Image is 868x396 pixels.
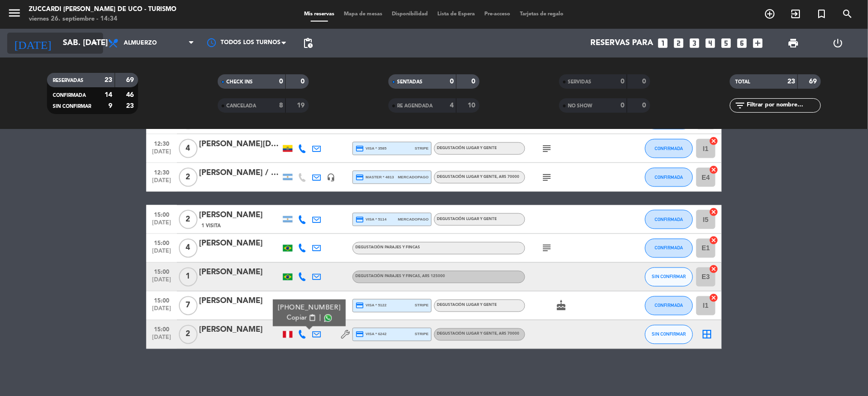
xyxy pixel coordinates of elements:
[301,78,307,85] strong: 0
[480,12,516,17] span: Pre-acceso
[555,300,567,312] i: cake
[319,313,321,323] span: |
[415,331,429,338] span: stripe
[420,275,445,279] span: , ARS 125000
[397,80,422,84] span: SENTADAS
[150,209,174,220] span: 15:00
[764,8,776,20] i: add_circle_outline
[309,314,316,322] span: content_paste
[645,168,693,187] button: CONFIRMADA
[179,268,198,287] span: 1
[179,296,198,315] span: 7
[702,329,713,340] i: border_all
[179,239,198,258] span: 4
[787,78,795,85] strong: 23
[355,144,364,153] i: credit_card
[652,274,686,280] span: SIN CONFIRMAR
[150,335,174,346] span: [DATE]
[735,100,746,111] i: filter_list
[541,143,552,154] i: subject
[278,303,341,313] div: [PHONE_NUMBER]
[340,12,387,17] span: Mapa de mesas
[655,146,683,151] span: CONFIRMADA
[645,268,693,287] button: SIN CONFIRMAR
[497,175,519,179] span: , ARS 70000
[397,104,433,108] span: RE AGENDADA
[150,277,174,288] span: [DATE]
[29,5,176,14] div: Zuccardi [PERSON_NAME] de Uco - Turismo
[150,248,174,259] span: [DATE]
[199,238,281,250] div: [PERSON_NAME]
[150,220,174,231] span: [DATE]
[541,172,552,183] i: subject
[179,325,198,344] span: 2
[621,78,624,85] strong: 0
[433,12,480,17] span: Lista de Espera
[450,102,454,109] strong: 4
[199,324,281,337] div: [PERSON_NAME]
[53,104,91,109] span: SIN CONFIRMAR
[355,173,364,182] i: credit_card
[150,177,174,188] span: [DATE]
[199,167,281,179] div: [PERSON_NAME] / [PERSON_NAME]
[355,275,445,279] span: Degustación Parajes Y Fincas
[645,296,693,315] button: CONFIRMADA
[226,104,256,108] span: CANCELADA
[704,37,716,49] i: looks_4
[29,14,176,24] div: viernes 26. septiembre - 14:34
[150,166,174,177] span: 12:30
[287,313,316,323] button: Copiarcontent_paste
[355,330,364,339] i: credit_card
[127,77,136,83] strong: 69
[497,332,519,336] span: , ARS 70000
[327,173,335,182] i: headset_mic
[437,146,497,150] span: Degustación Lugar y Gente
[199,295,281,308] div: [PERSON_NAME]
[201,222,221,230] span: 1 Visita
[437,175,519,179] span: Degustación Lugar y Gente
[179,168,198,187] span: 2
[355,302,387,310] span: visa * 5122
[437,332,519,336] span: Degustación Lugar y Gente
[105,92,112,98] strong: 14
[53,78,83,83] span: RESERVADAS
[709,236,719,245] i: cancel
[655,217,683,222] span: CONFIRMADA
[279,78,283,85] strong: 0
[709,293,719,303] i: cancel
[645,210,693,229] button: CONFIRMADA
[709,207,719,217] i: cancel
[645,139,693,158] button: CONFIRMADA
[7,6,22,20] i: menu
[415,145,429,151] span: stripe
[302,37,314,49] span: pending_actions
[590,39,653,48] span: Reservas para
[150,149,174,160] span: [DATE]
[643,102,648,109] strong: 0
[468,102,478,109] strong: 10
[355,144,387,153] span: visa * 3585
[655,303,683,308] span: CONFIRMADA
[226,80,253,84] span: CHECK INS
[179,210,198,229] span: 2
[150,295,174,306] span: 15:00
[355,215,387,224] span: visa * 5114
[89,37,101,49] i: arrow_drop_down
[199,138,281,151] div: [PERSON_NAME][DEMOGRAPHIC_DATA]
[199,209,281,221] div: [PERSON_NAME]
[355,302,364,310] i: credit_card
[108,103,112,109] strong: 9
[450,78,454,85] strong: 0
[297,102,307,109] strong: 19
[621,102,624,109] strong: 0
[672,37,685,49] i: looks_two
[709,136,719,146] i: cancel
[415,303,429,309] span: stripe
[516,12,569,17] span: Tarjetas de regalo
[709,165,719,175] i: cancel
[279,102,283,109] strong: 8
[179,139,198,158] span: 4
[568,104,592,108] span: NO SHOW
[355,215,364,224] i: credit_card
[124,40,157,47] span: Almuerzo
